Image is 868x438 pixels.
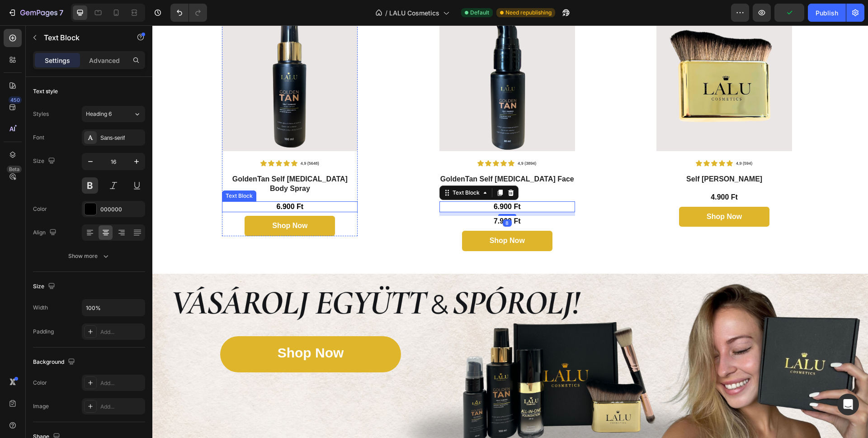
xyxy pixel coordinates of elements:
[71,167,102,175] div: Text Block
[33,155,57,167] div: Size
[33,227,58,239] div: Align
[148,136,167,140] span: 4,9 (5648)
[125,320,192,335] strong: Shop Now
[504,148,640,160] a: Self Tanner Brush
[68,252,110,261] div: Show more
[33,248,145,264] button: Show more
[82,106,145,122] button: Heading 6
[287,148,423,169] a: GoldenTan Self Tanning Face Serum
[4,4,67,22] button: 7
[70,148,205,169] a: GoldenTan Self Tanning Body Spray
[350,194,359,201] div: 8
[33,304,48,312] div: Width
[100,328,143,336] div: Add...
[120,196,155,205] div: Shop now
[33,133,44,142] div: Font
[170,4,207,22] div: Undo/Redo
[82,300,145,316] input: Auto
[59,7,63,18] p: 7
[287,148,423,169] h1: GoldenTan Self [MEDICAL_DATA] Face Serum
[337,211,373,220] div: Shop now
[92,190,183,211] button: Shop now
[504,167,640,178] div: 4.900 Ft
[385,8,387,18] span: /
[100,134,143,142] div: Sans-serif
[33,328,54,336] div: Padding
[33,356,77,368] div: Background
[837,394,859,415] div: Open Intercom Messenger
[808,4,846,22] button: Publish
[100,205,143,214] div: 000000
[288,177,422,186] p: 6.900 Ft
[365,136,384,140] span: 4,9 (3894)
[33,205,47,213] div: Color
[89,56,120,65] p: Advanced
[584,136,600,140] span: 4,9 (594)
[816,8,838,18] div: Publish
[527,181,617,202] button: Shop now
[71,177,204,186] p: 6.900 Ft
[86,110,112,118] span: Heading 6
[9,96,22,104] div: 450
[100,403,143,411] div: Add...
[554,187,590,196] div: Shop now
[100,379,143,387] div: Add...
[310,205,400,226] button: Shop now
[70,148,205,169] h1: GoldenTan Self [MEDICAL_DATA] Body Spray
[33,379,47,387] div: Color
[287,190,423,202] div: 7.900 Ft
[45,56,70,65] p: Settings
[33,281,57,293] div: Size
[298,163,329,171] div: Text Block
[505,9,552,17] span: Need republishing
[68,311,249,347] a: Shop Now
[33,110,49,118] div: Styles
[152,25,868,438] iframe: Design area
[33,87,58,95] div: Text style
[44,32,121,43] p: Text Block
[470,9,489,17] span: Default
[389,8,439,18] span: LALU Cosmetics
[33,402,49,410] div: Image
[7,166,22,173] div: Beta
[504,148,640,160] h1: Self [PERSON_NAME]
